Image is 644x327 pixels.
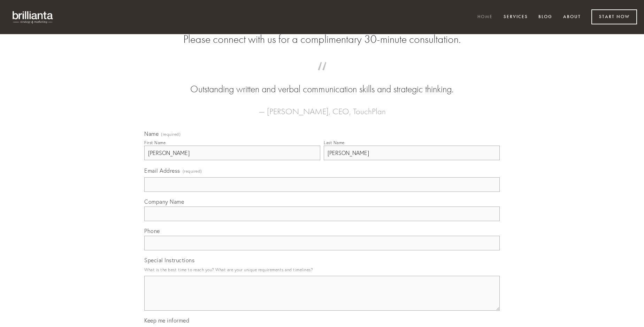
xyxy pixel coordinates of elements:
[144,167,180,174] span: Email Address
[499,11,532,23] a: Services
[155,69,489,96] blockquote: Outstanding written and verbal communication skills and strategic thinking.
[144,33,500,46] h2: Please connect with us for a complimentary 30-minute consultation.
[155,69,489,83] span: “
[324,140,345,145] div: Last Name
[144,257,194,264] span: Special Instructions
[534,11,557,23] a: Blog
[591,9,637,24] a: Start Now
[144,227,160,234] span: Phone
[7,7,59,27] img: brillianta - research, strategy, marketing
[144,317,189,324] span: Keep me informed
[144,265,500,274] p: What is the best time to reach you? What are your unique requirements and timelines?
[144,140,166,145] div: First Name
[473,11,497,23] a: Home
[161,132,181,137] span: (required)
[559,11,585,23] a: About
[155,96,489,118] figcaption: — [PERSON_NAME], CEO, TouchPlan
[144,198,184,205] span: Company Name
[183,166,202,176] span: (required)
[144,130,159,137] span: Name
